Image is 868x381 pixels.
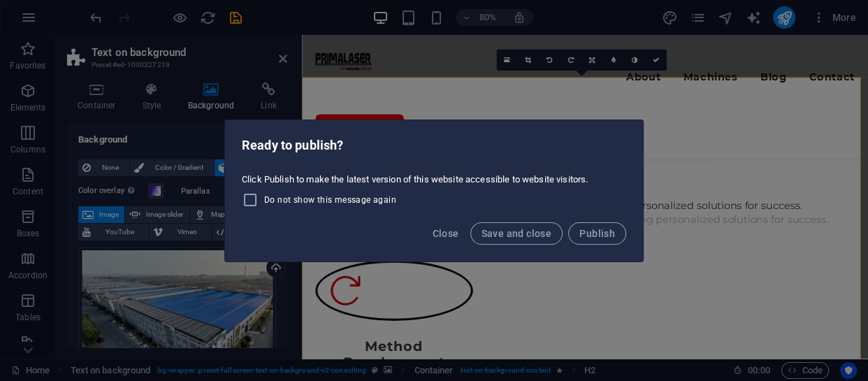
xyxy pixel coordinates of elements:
[242,137,626,154] h2: Ready to publish?
[433,228,459,239] span: Close
[225,168,643,214] div: Click Publish to make the latest version of this website accessible to website visitors.
[482,228,552,239] span: Save and close
[579,228,615,239] span: Publish
[470,222,563,245] button: Save and close
[264,194,396,206] span: Do not show this message again
[568,222,626,245] button: Publish
[427,222,465,245] button: Close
